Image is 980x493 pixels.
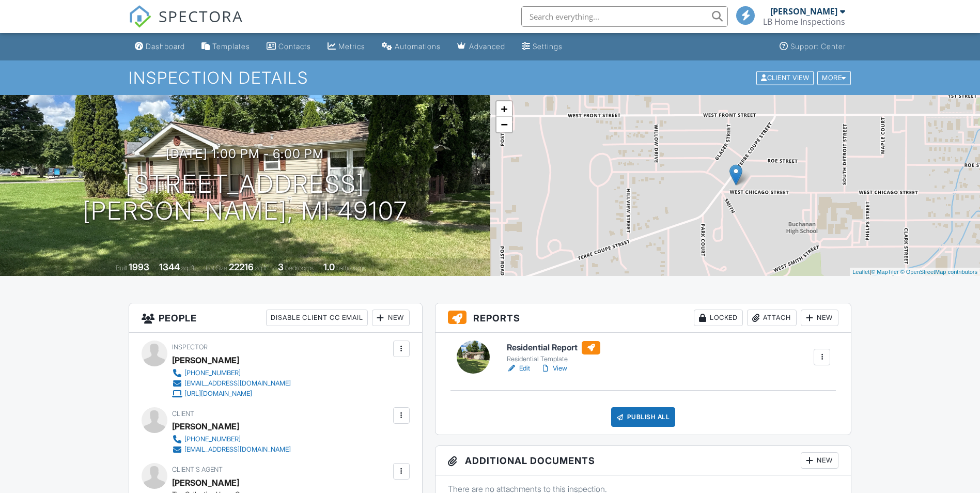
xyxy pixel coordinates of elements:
[540,363,567,374] a: View
[507,355,600,363] div: Residential Template
[496,101,512,117] a: Zoom in
[206,264,227,272] span: Lot Size
[435,446,851,475] h3: Additional Documents
[159,5,243,27] span: SPECTORA
[496,117,512,132] a: Zoom out
[129,261,149,272] div: 1993
[131,37,189,56] a: Dashboard
[755,73,816,81] a: Client View
[83,171,408,225] h1: [STREET_ADDRESS] [PERSON_NAME], MI 49107
[770,6,837,17] div: [PERSON_NAME]
[533,42,563,51] div: Settings
[146,42,185,51] div: Dashboard
[801,452,838,469] div: New
[435,303,851,333] h3: Reports
[336,264,366,272] span: bathrooms
[184,435,241,443] div: [PHONE_NUMBER]
[129,69,852,87] h1: Inspection Details
[184,379,291,388] div: [EMAIL_ADDRESS][DOMAIN_NAME]
[850,268,980,276] div: |
[378,37,445,56] a: Automations (Basic)
[338,42,365,51] div: Metrics
[747,310,797,326] div: Attach
[172,378,291,389] a: [EMAIL_ADDRESS][DOMAIN_NAME]
[285,264,314,272] span: bedrooms
[453,37,509,56] a: Advanced
[763,17,845,27] div: LB Home Inspections
[775,37,850,56] a: Support Center
[469,42,505,51] div: Advanced
[323,261,335,272] div: 1.0
[184,445,291,454] div: [EMAIL_ADDRESS][DOMAIN_NAME]
[172,466,223,473] span: Client's Agent
[172,410,194,418] span: Client
[790,42,846,51] div: Support Center
[262,37,315,56] a: Contacts
[172,343,208,351] span: Inspector
[184,369,241,377] div: [PHONE_NUMBER]
[172,352,239,368] div: [PERSON_NAME]
[852,269,869,275] a: Leaflet
[507,341,600,355] h6: Residential Report
[172,368,291,378] a: [PHONE_NUMBER]
[278,261,284,272] div: 3
[521,6,728,27] input: Search everything...
[395,42,441,51] div: Automations
[871,269,899,275] a: © MapTiler
[801,310,838,326] div: New
[694,310,743,326] div: Locked
[166,147,324,161] h3: [DATE] 1:00 pm - 6:00 pm
[756,71,814,85] div: Client View
[197,37,254,56] a: Templates
[184,390,252,398] div: [URL][DOMAIN_NAME]
[172,475,239,490] a: [PERSON_NAME]
[116,264,127,272] span: Built
[611,407,676,427] div: Publish All
[172,434,291,444] a: [PHONE_NUMBER]
[507,341,600,364] a: Residential Report Residential Template
[129,14,243,36] a: SPECTORA
[900,269,977,275] a: © OpenStreetMap contributors
[159,261,180,272] div: 1344
[372,310,410,326] div: New
[507,363,530,374] a: Edit
[172,389,291,399] a: [URL][DOMAIN_NAME]
[266,310,368,326] div: Disable Client CC Email
[817,71,851,85] div: More
[129,5,151,28] img: The Best Home Inspection Software - Spectora
[129,303,422,333] h3: People
[278,42,311,51] div: Contacts
[212,42,250,51] div: Templates
[172,444,291,455] a: [EMAIL_ADDRESS][DOMAIN_NAME]
[323,37,369,56] a: Metrics
[518,37,567,56] a: Settings
[255,264,268,272] span: sq.ft.
[181,264,196,272] span: sq. ft.
[229,261,254,272] div: 22216
[172,419,239,434] div: [PERSON_NAME]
